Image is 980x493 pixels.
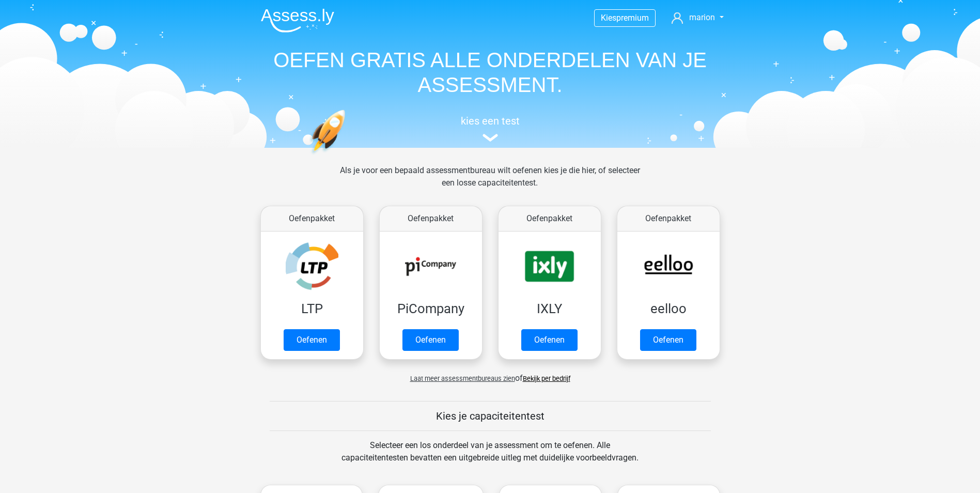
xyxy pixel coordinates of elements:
[332,439,648,476] div: Selecteer een los onderdeel van je assessment om te oefenen. Alle capaciteitentesten bevatten een...
[284,329,340,351] a: Oefenen
[402,329,459,351] a: Oefenen
[253,364,728,384] div: of
[332,164,648,202] div: Als je voor een bepaald assessmentbureau wilt oefenen kies je die hier, of selecteer een losse ca...
[270,410,711,422] h5: Kies je capaciteitentest
[523,375,570,382] a: Bekijk per bedrijf
[595,11,655,25] a: Kiespremium
[253,48,728,97] h1: OEFEN GRATIS ALLE ONDERDELEN VAN JE ASSESSMENT.
[667,11,727,24] a: marion
[640,329,696,351] a: Oefenen
[616,13,649,23] span: premium
[261,8,334,33] img: Assessly
[689,12,715,22] span: marion
[309,110,385,203] img: oefenen
[410,375,515,382] span: Laat meer assessmentbureaus zien
[601,13,616,23] span: Kies
[253,115,728,127] h5: kies een test
[253,115,728,142] a: kies een test
[521,329,578,351] a: Oefenen
[483,134,498,142] img: assessment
